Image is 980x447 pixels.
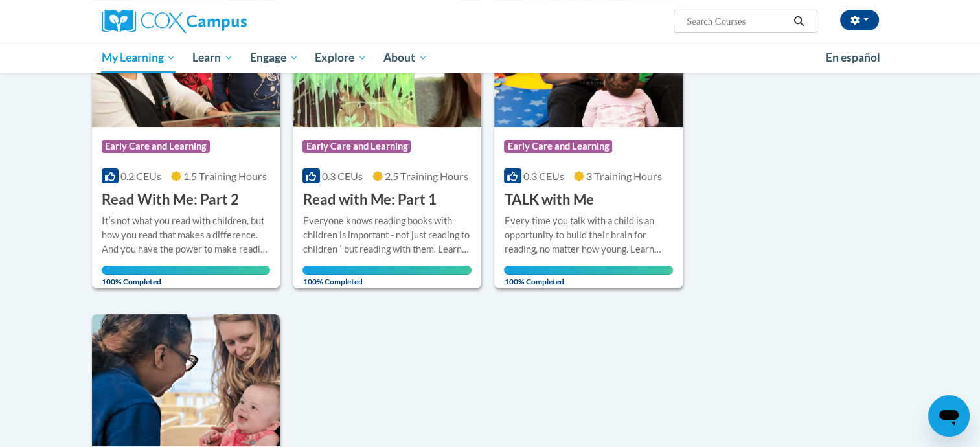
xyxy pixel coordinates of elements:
[840,10,879,30] button: Account Settings
[306,43,375,73] a: Explore
[250,50,299,65] span: Engage
[302,266,472,275] div: Your progress
[302,214,472,257] div: Everyone knows reading books with children is important - not just reading to children ʹ but read...
[102,266,271,275] div: Your progress
[504,190,593,210] h3: TALK with Me
[504,266,673,286] span: 100% Completed
[120,170,161,182] span: 0.2 CEUs
[302,140,411,153] span: Early Care and Learning
[928,395,970,437] iframe: Button to launch messaging window
[242,43,307,73] a: Engage
[183,170,267,182] span: 1.5 Training Hours
[92,314,280,446] img: Course Logo
[523,170,564,182] span: 0.3 CEUs
[192,50,233,65] span: Learn
[102,140,210,153] span: Early Care and Learning
[322,170,363,182] span: 0.3 CEUs
[102,190,239,210] h3: Read With Me: Part 2
[302,266,472,286] span: 100% Completed
[102,10,348,33] a: Cox Campus
[504,140,612,153] span: Early Care and Learning
[101,50,176,65] span: My Learning
[82,43,898,73] div: Main menu
[102,214,271,257] div: Itʹs not what you read with children, but how you read that makes a difference. And you have the ...
[504,214,673,257] div: Every time you talk with a child is an opportunity to build their brain for reading, no matter ho...
[302,190,436,210] h3: Read with Me: Part 1
[375,43,436,73] a: About
[383,50,427,65] span: About
[504,266,673,275] div: Your progress
[93,43,185,73] a: My Learning
[102,10,247,33] img: Cox Campus
[789,14,808,29] button: Search
[184,43,242,73] a: Learn
[102,266,271,286] span: 100% Completed
[385,170,468,182] span: 2.5 Training Hours
[315,50,367,65] span: Explore
[685,14,789,29] input: Search Courses
[586,170,662,182] span: 3 Training Hours
[817,44,889,71] a: En español
[826,51,880,64] span: En español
